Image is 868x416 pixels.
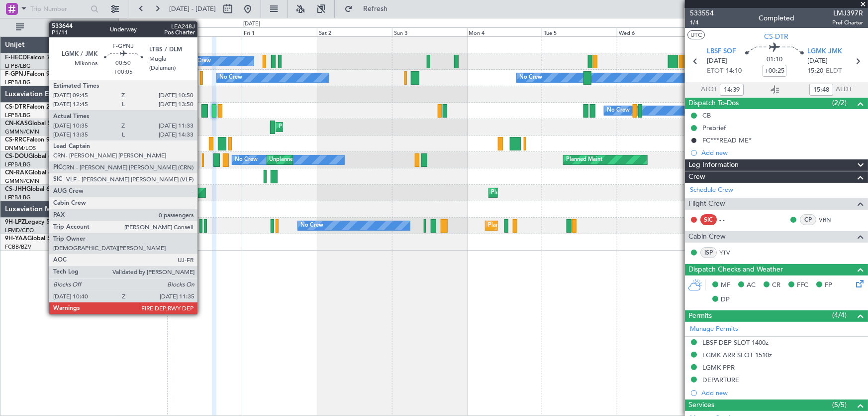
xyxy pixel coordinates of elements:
[5,186,60,192] a: CS-JHHGlobal 6000
[11,19,108,35] button: All Aircraft
[5,243,31,251] a: FCBB/BZV
[607,103,630,118] div: No Crew
[5,219,25,225] span: 9H-LPZ
[825,280,832,290] span: FP
[767,55,782,65] span: 01:10
[702,124,726,132] div: Prebrief
[807,47,842,57] span: LGMK JMK
[690,324,738,334] a: Manage Permits
[700,247,717,258] div: ISP
[30,1,88,16] input: Trip Number
[279,120,375,135] div: Planned Maint Olbia (Costa Smeralda)
[726,66,742,76] span: 14:10
[5,236,61,242] a: 9H-YAAGlobal 5000
[519,70,542,85] div: No Crew
[167,27,242,36] div: Thu 31
[800,214,816,225] div: CP
[5,62,31,70] a: LFPB/LBG
[5,71,26,77] span: F-GPNJ
[687,30,705,39] button: UTC
[5,137,26,143] span: CS-RRC
[701,85,717,95] span: ATOT
[832,98,847,108] span: (2/2)
[721,295,730,305] span: DP
[832,400,847,410] span: (5/5)
[832,18,863,27] span: Pref Charter
[5,104,60,110] a: CS-DTRFalcon 2000
[807,56,828,66] span: [DATE]
[120,20,137,28] div: [DATE]
[702,363,735,372] div: LGMK PPR
[5,186,26,192] span: CS-JHH
[5,161,31,168] a: LFPB/LBG
[5,79,31,86] a: LFPB/LBG
[772,280,780,290] span: CR
[688,198,725,210] span: Flight Crew
[270,152,433,167] div: Unplanned Maint [GEOGRAPHIC_DATA] ([GEOGRAPHIC_DATA])
[5,128,39,136] a: GMMN/CMN
[132,103,243,118] div: Planned Maint Nice ([GEOGRAPHIC_DATA])
[129,54,152,69] div: No Crew
[617,27,692,36] div: Wed 6
[690,8,714,18] span: 533554
[688,400,714,411] span: Services
[41,185,198,200] div: Planned Maint [GEOGRAPHIC_DATA] ([GEOGRAPHIC_DATA])
[169,4,216,13] span: [DATE] - [DATE]
[690,185,733,195] a: Schedule Crew
[747,280,756,290] span: AC
[566,152,602,167] div: Planned Maint
[242,27,317,36] div: Fri 1
[5,227,34,234] a: LFMD/CEQ
[688,171,705,183] span: Crew
[690,18,714,27] span: 1/4
[832,310,847,320] span: (4/4)
[707,47,736,57] span: LBSF SOF
[219,70,242,85] div: No Crew
[702,111,711,120] div: CB
[836,85,852,95] span: ALDT
[235,152,258,167] div: No Crew
[243,20,260,28] div: [DATE]
[5,112,31,119] a: LFPB/LBG
[701,148,863,157] div: Add new
[5,194,31,201] a: LFPB/LBG
[392,27,467,36] div: Sun 3
[688,264,783,276] span: Dispatch Checks and Weather
[797,280,808,290] span: FFC
[688,159,739,171] span: Leg Information
[832,8,863,18] span: LMJ397R
[688,310,712,322] span: Permits
[807,66,823,76] span: 15:20
[719,215,742,224] div: - -
[491,185,648,200] div: Planned Maint [GEOGRAPHIC_DATA] ([GEOGRAPHIC_DATA])
[5,153,28,159] span: CS-DOU
[5,137,64,143] a: CS-RRCFalcon 900LX
[300,218,323,233] div: No Crew
[702,351,772,359] div: LGMK ARR SLOT 1510z
[92,27,167,36] div: Wed 30
[488,218,599,233] div: Planned Maint Nice ([GEOGRAPHIC_DATA])
[721,280,730,290] span: MF
[5,55,27,61] span: F-HECD
[355,5,396,12] span: Refresh
[819,215,841,224] a: VRN
[5,121,28,127] span: CN-KAS
[5,71,64,77] a: F-GPNJFalcon 900EX
[702,338,769,347] div: LBSF DEP SLOT 1400z
[5,121,62,127] a: CN-KASGlobal 5000
[702,376,739,384] div: DEPARTURE
[138,70,167,85] div: AOG Maint
[826,66,842,76] span: ELDT
[5,104,26,110] span: CS-DTR
[759,13,794,24] div: Completed
[707,66,723,76] span: ETOT
[701,389,863,397] div: Add new
[5,153,62,159] a: CS-DOUGlobal 6500
[188,54,211,69] div: No Crew
[765,31,789,42] span: CS-DTR
[5,55,54,61] a: F-HECDFalcon 7X
[5,177,39,185] a: GMMN/CMN
[720,84,744,96] input: --:--
[467,27,542,36] div: Mon 4
[700,214,717,225] div: SIC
